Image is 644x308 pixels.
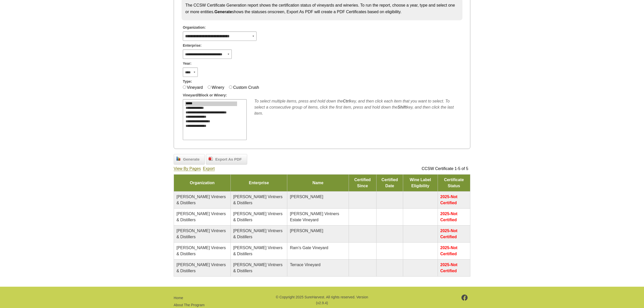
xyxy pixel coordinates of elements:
td: Certified Date [376,175,403,192]
a: Export [203,166,214,171]
span: [PERSON_NAME] Vintners & Distillers [176,229,226,239]
p: The CCSW Certificate Generation report shows the certification status of vineyards and wineries. ... [185,2,459,15]
b: Shift [398,105,407,109]
span: [PERSON_NAME] [290,229,323,233]
td: Certificate Status [438,175,470,192]
span: 2025-Not Certified [440,212,458,222]
span: [PERSON_NAME] Vintners & Distillers [233,263,282,273]
span: 2025-Not Certified [440,263,458,273]
b: Ctrl [343,99,350,103]
img: chart_bar.png [176,157,181,161]
span: [PERSON_NAME] Vintners & Distillers [233,229,282,239]
span: Vineyard/Block or Winery: [183,93,227,98]
span: 2025-Not Certified [440,195,458,205]
span: Organization: [183,25,206,30]
span: [PERSON_NAME] Vintners & Distillers [176,212,226,222]
img: footer-facebook.png [461,295,468,301]
span: Generate [181,157,202,162]
a: Export As PDF [206,154,247,165]
a: About The Program [174,303,205,307]
p: © Copyright 2025 SureHarvest. All rights reserved. Version (v2.9.4) [275,294,369,306]
img: doc_pdf.png [209,157,213,161]
a: Generate [174,154,205,165]
td: Wine Label Eligibility [403,175,438,192]
label: Vineyard [187,85,203,90]
span: Year: [183,61,191,66]
td: Name [287,175,349,192]
span: [PERSON_NAME] [290,195,323,199]
span: Export As PDF [213,157,244,162]
td: Certified Since [349,175,376,192]
span: CCSW Certificate 1-5 of 5 [422,166,468,171]
span: [PERSON_NAME] Vintners Estate Vineyard [290,212,339,222]
td: Organization [174,175,231,192]
span: [PERSON_NAME] Vintners & Distillers [233,212,282,222]
span: Enterprise: [183,43,202,48]
span: [PERSON_NAME] Vintners & Distillers [176,263,226,273]
span: 2025-Not Certified [440,246,458,256]
label: Custom Crush [233,85,259,90]
td: Enterprise [230,175,287,192]
div: To select multiple items, press and hold down the key, and then click each item that you want to ... [254,98,461,116]
span: 2025-Not Certified [440,229,458,239]
a: View By Pages [174,166,201,171]
span: Terrace Vineyard [290,263,320,267]
span: [PERSON_NAME] Vintners & Distillers [176,246,226,256]
strong: Generate [214,10,232,14]
span: [PERSON_NAME] Vintners & Distillers [176,195,226,205]
span: [PERSON_NAME] Vintners & Distillers [233,246,282,256]
label: Winery [212,85,224,90]
a: Home [174,296,183,300]
span: Ram's Gate Vineyard [290,246,328,250]
span: [PERSON_NAME] Vintners & Distillers [233,195,282,205]
span: Type: [183,79,192,84]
